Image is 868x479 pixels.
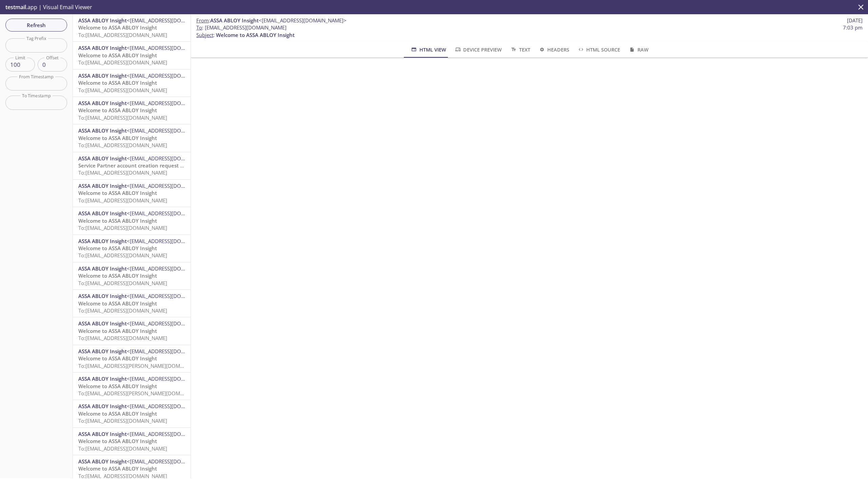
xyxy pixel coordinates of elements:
div: ASSA ABLOY Insight<[EMAIL_ADDRESS][DOMAIN_NAME]>Welcome to ASSA ABLOY InsightTo:[EMAIL_ADDRESS][D... [73,124,191,152]
div: ASSA ABLOY Insight<[EMAIL_ADDRESS][DOMAIN_NAME]>Welcome to ASSA ABLOY InsightTo:[EMAIL_ADDRESS][D... [73,69,191,97]
span: ASSA ABLOY Insight [78,431,127,437]
span: HTML Source [577,45,620,54]
span: <[EMAIL_ADDRESS][DOMAIN_NAME]> [259,17,347,24]
div: ASSA ABLOY Insight<[EMAIL_ADDRESS][DOMAIN_NAME]>Welcome to ASSA ABLOY InsightTo:[EMAIL_ADDRESS][D... [73,290,191,317]
div: ASSA ABLOY Insight<[EMAIL_ADDRESS][DOMAIN_NAME]>Welcome to ASSA ABLOY InsightTo:[EMAIL_ADDRESS][D... [73,428,191,455]
span: Welcome to ASSA ABLOY Insight [78,383,157,390]
span: Welcome to ASSA ABLOY Insight [216,32,295,38]
span: ASSA ABLOY Insight [78,320,127,327]
span: <[EMAIL_ADDRESS][DOMAIN_NAME]> [127,265,215,272]
span: : [196,17,347,24]
span: ASSA ABLOY Insight [78,100,127,106]
span: Welcome to ASSA ABLOY Insight [78,189,157,196]
span: Welcome to ASSA ABLOY Insight [78,355,157,362]
div: ASSA ABLOY Insight<[EMAIL_ADDRESS][DOMAIN_NAME]>Welcome to ASSA ABLOY InsightTo:[EMAIL_ADDRESS][P... [73,373,191,400]
span: To: [EMAIL_ADDRESS][DOMAIN_NAME] [78,307,167,314]
div: ASSA ABLOY Insight<[EMAIL_ADDRESS][DOMAIN_NAME]>Welcome to ASSA ABLOY InsightTo:[EMAIL_ADDRESS][D... [73,207,191,234]
span: Welcome to ASSA ABLOY Insight [78,300,157,307]
span: Device Preview [454,45,502,54]
span: Welcome to ASSA ABLOY Insight [78,79,157,86]
span: ASSA ABLOY Insight [78,238,127,244]
span: Service Partner account creation request submitted [78,162,205,169]
span: ASSA ABLOY Insight [78,210,127,217]
span: Refresh [11,21,62,29]
span: ASSA ABLOY Insight [78,458,127,465]
span: To: [EMAIL_ADDRESS][DOMAIN_NAME] [78,59,167,66]
div: ASSA ABLOY Insight<[EMAIL_ADDRESS][DOMAIN_NAME]>Welcome to ASSA ABLOY InsightTo:[EMAIL_ADDRESS][D... [73,42,191,69]
span: To [196,24,202,31]
span: To: [EMAIL_ADDRESS][DOMAIN_NAME] [78,142,167,148]
span: To: [EMAIL_ADDRESS][PERSON_NAME][DOMAIN_NAME] [78,390,206,397]
span: To: [EMAIL_ADDRESS][DOMAIN_NAME] [78,32,167,38]
span: Welcome to ASSA ABLOY Insight [78,24,157,31]
span: To: [EMAIL_ADDRESS][DOMAIN_NAME] [78,224,167,231]
span: <[EMAIL_ADDRESS][DOMAIN_NAME]> [127,44,215,51]
span: Welcome to ASSA ABLOY Insight [78,465,157,472]
span: ASSA ABLOY Insight [78,17,127,24]
span: ASSA ABLOY Insight [78,44,127,51]
span: ASSA ABLOY Insight [78,182,127,189]
div: ASSA ABLOY Insight<[EMAIL_ADDRESS][DOMAIN_NAME]>Welcome to ASSA ABLOY InsightTo:[EMAIL_ADDRESS][D... [73,235,191,262]
span: To: [EMAIL_ADDRESS][DOMAIN_NAME] [78,252,167,259]
span: To: [EMAIL_ADDRESS][DOMAIN_NAME] [78,87,167,94]
div: ASSA ABLOY Insight<[EMAIL_ADDRESS][DOMAIN_NAME]>Welcome to ASSA ABLOY InsightTo:[EMAIL_ADDRESS][D... [73,262,191,290]
span: Welcome to ASSA ABLOY Insight [78,272,157,279]
span: 7:03 pm [843,24,863,31]
span: testmail [5,3,26,11]
span: Welcome to ASSA ABLOY Insight [78,217,157,224]
span: Welcome to ASSA ABLOY Insight [78,438,157,444]
div: ASSA ABLOY Insight<[EMAIL_ADDRESS][DOMAIN_NAME]>Welcome to ASSA ABLOY InsightTo:[EMAIL_ADDRESS][P... [73,345,191,372]
span: Welcome to ASSA ABLOY Insight [78,135,157,141]
span: Subject [196,32,213,38]
span: Headers [538,45,569,54]
span: ASSA ABLOY Insight [78,403,127,410]
span: ASSA ABLOY Insight [78,265,127,272]
div: ASSA ABLOY Insight<[EMAIL_ADDRESS][DOMAIN_NAME]>Service Partner account creation request submitte... [73,152,191,179]
span: <[EMAIL_ADDRESS][DOMAIN_NAME]> [127,210,215,217]
span: To: [EMAIL_ADDRESS][PERSON_NAME][DOMAIN_NAME] [78,362,206,369]
span: <[EMAIL_ADDRESS][DOMAIN_NAME]> [127,458,215,465]
div: ASSA ABLOY Insight<[EMAIL_ADDRESS][DOMAIN_NAME]>Welcome to ASSA ABLOY InsightTo:[EMAIL_ADDRESS][D... [73,97,191,124]
span: <[EMAIL_ADDRESS][DOMAIN_NAME]> [127,293,215,299]
span: ASSA ABLOY Insight [78,127,127,134]
span: <[EMAIL_ADDRESS][DOMAIN_NAME]> [127,238,215,244]
span: <[EMAIL_ADDRESS][DOMAIN_NAME]> [127,348,215,355]
div: ASSA ABLOY Insight<[EMAIL_ADDRESS][DOMAIN_NAME]>Welcome to ASSA ABLOY InsightTo:[EMAIL_ADDRESS][D... [73,317,191,344]
span: To: [EMAIL_ADDRESS][DOMAIN_NAME] [78,335,167,341]
span: <[EMAIL_ADDRESS][DOMAIN_NAME]> [127,155,215,162]
span: <[EMAIL_ADDRESS][DOMAIN_NAME]> [127,127,215,134]
span: Welcome to ASSA ABLOY Insight [78,410,157,417]
span: Welcome to ASSA ABLOY Insight [78,245,157,252]
span: ASSA ABLOY Insight [78,72,127,79]
p: : [196,24,863,39]
span: To: [EMAIL_ADDRESS][DOMAIN_NAME] [78,417,167,424]
span: ASSA ABLOY Insight [78,375,127,382]
span: <[EMAIL_ADDRESS][DOMAIN_NAME]> [127,72,215,79]
span: <[EMAIL_ADDRESS][DOMAIN_NAME]> [127,375,215,382]
div: ASSA ABLOY Insight<[EMAIL_ADDRESS][DOMAIN_NAME]>Welcome to ASSA ABLOY InsightTo:[EMAIL_ADDRESS][D... [73,180,191,207]
span: ASSA ABLOY Insight [78,293,127,299]
span: To: [EMAIL_ADDRESS][DOMAIN_NAME] [78,114,167,121]
span: To: [EMAIL_ADDRESS][DOMAIN_NAME] [78,169,167,176]
span: <[EMAIL_ADDRESS][DOMAIN_NAME]> [127,182,215,189]
span: To: [EMAIL_ADDRESS][DOMAIN_NAME] [78,280,167,286]
span: ASSA ABLOY Insight [210,17,259,24]
span: Raw [628,45,648,54]
span: Welcome to ASSA ABLOY Insight [78,107,157,114]
span: <[EMAIL_ADDRESS][DOMAIN_NAME]> [127,431,215,437]
span: HTML View [410,45,446,54]
span: Welcome to ASSA ABLOY Insight [78,52,157,59]
span: Welcome to ASSA ABLOY Insight [78,327,157,334]
div: ASSA ABLOY Insight<[EMAIL_ADDRESS][DOMAIN_NAME]>Welcome to ASSA ABLOY InsightTo:[EMAIL_ADDRESS][D... [73,400,191,427]
span: To: [EMAIL_ADDRESS][DOMAIN_NAME] [78,197,167,204]
span: <[EMAIL_ADDRESS][DOMAIN_NAME]> [127,320,215,327]
span: Text [510,45,530,54]
button: Refresh [5,19,67,32]
span: : [EMAIL_ADDRESS][DOMAIN_NAME] [196,24,287,31]
span: To: [EMAIL_ADDRESS][DOMAIN_NAME] [78,445,167,452]
span: <[EMAIL_ADDRESS][DOMAIN_NAME]> [127,17,215,24]
span: ASSA ABLOY Insight [78,155,127,162]
span: [DATE] [847,17,863,24]
span: <[EMAIL_ADDRESS][DOMAIN_NAME]> [127,100,215,106]
span: <[EMAIL_ADDRESS][DOMAIN_NAME]> [127,403,215,410]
